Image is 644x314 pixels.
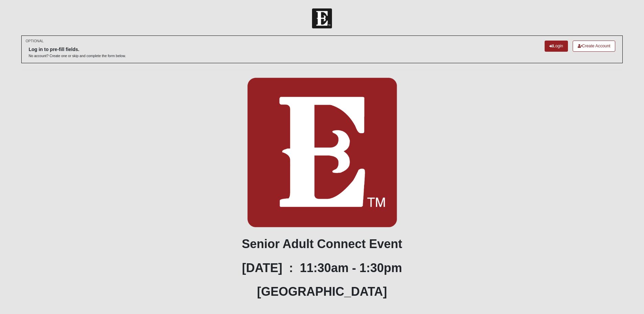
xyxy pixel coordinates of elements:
[21,261,623,275] h1: [DATE] : 11:30am - 1:30pm
[21,237,623,251] h1: Senior Adult Connect Event
[21,284,623,299] h1: [GEOGRAPHIC_DATA]
[312,8,332,28] img: Church of Eleven22 Logo
[573,41,616,52] a: Create Account
[247,77,397,227] img: E-icon-fireweed-White-TM.png
[545,41,568,52] a: Login
[29,53,126,58] p: No account? Create one or skip and complete the form below.
[29,47,126,52] h6: Log in to pre-fill fields.
[26,39,44,44] small: OPTIONAL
